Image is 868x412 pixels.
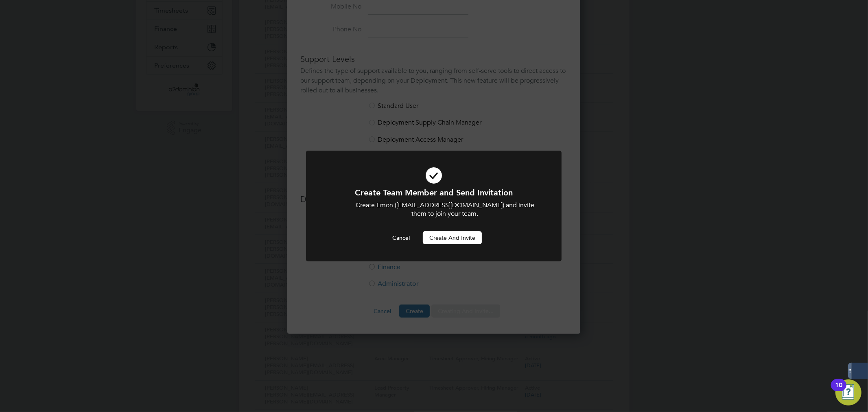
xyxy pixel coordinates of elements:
button: Cancel [386,231,416,244]
button: Open Resource Center, 10 new notifications [835,379,861,405]
h1: Create Team Member and Send Invitation [328,187,540,198]
button: Create and invite [423,231,482,244]
p: Create Emon ([EMAIL_ADDRESS][DOMAIN_NAME]) and invite them to join your team. [350,201,540,218]
div: 10 [835,385,842,396]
